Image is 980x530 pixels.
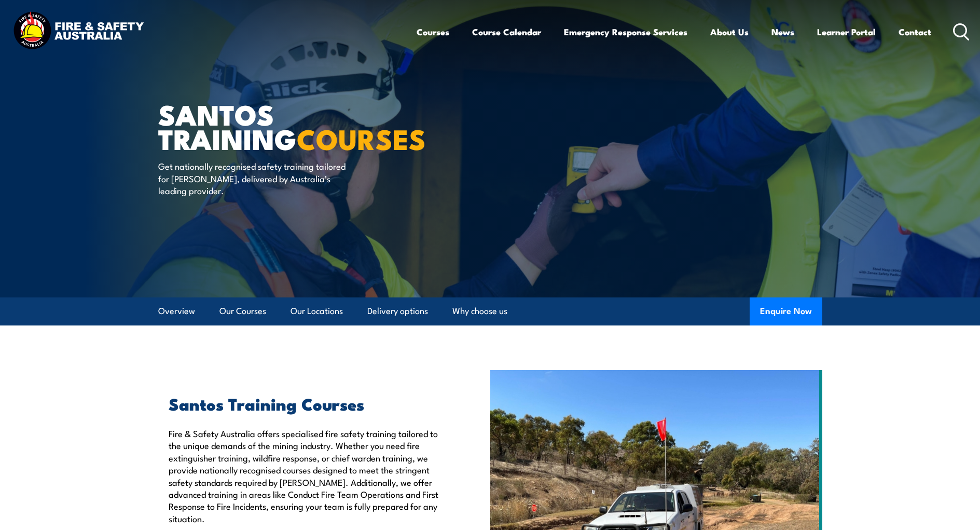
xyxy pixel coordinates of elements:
button: Enquire Now [750,297,822,325]
a: Contact [899,18,931,46]
p: Get nationally recognised safety training tailored for [PERSON_NAME], delivered by Australia’s le... [158,160,348,196]
a: About Us [710,18,749,46]
a: Course Calendar [472,18,541,46]
a: News [771,18,794,46]
a: Overview [158,297,195,325]
a: Why choose us [452,297,507,325]
p: Fire & Safety Australia offers specialised fire safety training tailored to the unique demands of... [169,427,443,524]
a: Our Locations [291,297,343,325]
a: Learner Portal [817,18,876,46]
strong: COURSES [297,116,426,159]
a: Emergency Response Services [564,18,687,46]
h2: Santos Training Courses [169,396,443,411]
a: Courses [417,18,449,46]
h1: Santos Training [158,102,415,150]
a: Delivery options [367,297,428,325]
a: Our Courses [219,297,266,325]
